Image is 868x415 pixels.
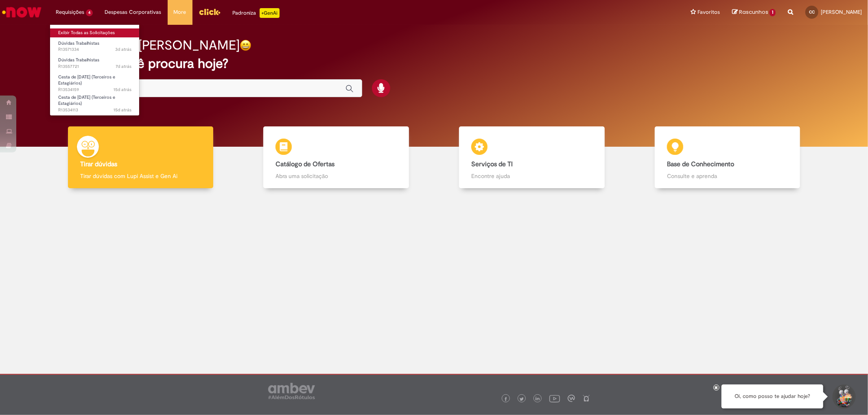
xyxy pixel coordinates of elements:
[58,40,99,46] span: Dúvidas Trabalhistas
[1,4,43,20] img: ServiceNow
[520,397,524,401] img: logo_footer_twitter.png
[536,397,540,402] img: logo_footer_linkedin.png
[43,126,238,189] a: Tirar dúvidas Tirar dúvidas com Lupi Assist e Gen Ai
[50,28,140,37] a: Exibir Todas as Solicitações
[50,56,140,71] a: Aberto R13557721 : Dúvidas Trabalhistas
[240,39,251,51] img: happy-face.png
[58,94,115,107] span: Cesta de [DATE] (Terceiros e Estagiários)
[58,74,115,87] span: Cesta de [DATE] (Terceiros e Estagiários)
[809,9,815,15] span: CC
[583,395,590,402] img: logo_footer_naosei.png
[114,87,131,93] time: 15/09/2025 08:55:21
[260,8,280,18] p: +GenAi
[831,385,856,409] button: Iniciar Conversa de Suporte
[275,160,335,168] b: Catálogo de Ofertas
[568,395,575,402] img: logo_footer_workplace.png
[238,126,434,189] a: Catálogo de Ofertas Abra uma solicitação
[667,172,788,180] p: Consulte e aprenda
[549,393,560,404] img: logo_footer_youtube.png
[56,8,84,16] span: Requisições
[75,38,240,52] h2: Boa tarde, [PERSON_NAME]
[739,8,768,16] span: Rascunhos
[233,8,280,18] div: Padroniza
[199,6,221,18] img: click_logo_yellow_360x200.png
[114,107,131,113] time: 15/09/2025 08:44:10
[86,9,93,16] span: 4
[471,160,513,168] b: Serviços de TI
[434,126,630,189] a: Serviços de TI Encontre ajuda
[115,46,131,52] time: 26/09/2025 15:51:53
[58,46,131,53] span: R13571334
[174,8,186,16] span: More
[821,9,862,15] span: [PERSON_NAME]
[58,57,99,63] span: Dúvidas Trabalhistas
[667,160,734,168] b: Base de Conhecimento
[114,107,131,113] span: 15d atrás
[630,126,825,189] a: Base de Conhecimento Consulte e aprenda
[116,63,131,70] span: 7d atrás
[722,385,823,408] div: Oi, como posso te ajudar hoje?
[50,24,140,116] ul: Requisições
[105,8,162,16] span: Despesas Corporativas
[58,87,131,93] span: R13534159
[268,383,315,399] img: logo_footer_ambev_rotulo_gray.png
[80,172,201,180] p: Tirar dúvidas com Lupi Assist e Gen Ai
[75,56,793,71] h2: O que você procura hoje?
[50,73,140,90] a: Aberto R13534159 : Cesta de Natal (Terceiros e Estagiários)
[114,87,131,93] span: 15d atrás
[732,9,776,16] a: Rascunhos
[504,397,508,401] img: logo_footer_facebook.png
[58,107,131,113] span: R13534113
[275,172,396,180] p: Abra uma solicitação
[471,172,592,180] p: Encontre ajuda
[115,46,131,52] span: 3d atrás
[770,9,776,16] span: 1
[80,160,117,168] b: Tirar dúvidas
[697,8,720,16] span: Favoritos
[116,63,131,70] time: 23/09/2025 09:26:59
[58,63,131,70] span: R13557721
[50,39,140,54] a: Aberto R13571334 : Dúvidas Trabalhistas
[50,93,140,111] a: Aberto R13534113 : Cesta de Natal (Terceiros e Estagiários)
